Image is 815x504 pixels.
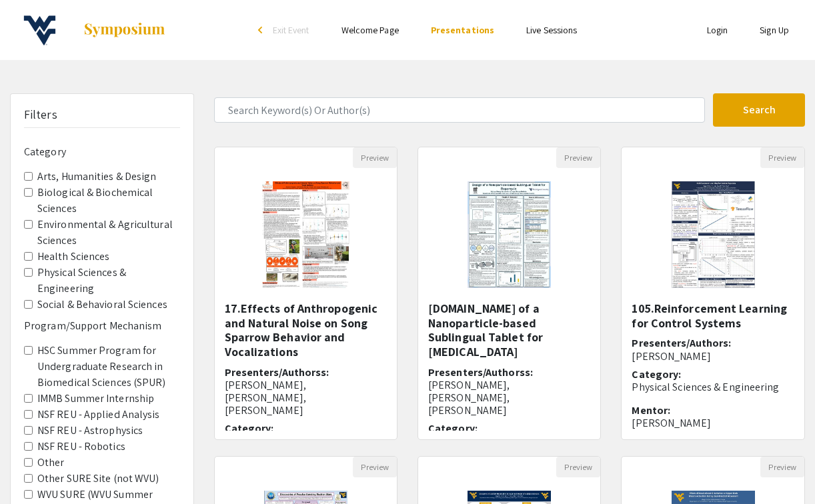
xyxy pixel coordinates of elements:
div: Open Presentation <p>17.Effects of Anthropogenic and Natural Noise on Song Sparrow Behavior and V... [214,147,397,440]
label: Social & Behavioral Sciences [37,297,167,313]
span: Category: [428,421,478,435]
h6: Presenters/Authors: [632,337,794,362]
button: Search [713,93,805,127]
label: Health Sciences [37,249,110,265]
a: Presentations [431,24,494,36]
h5: 17.Effects of Anthropogenic and Natural Noise on Song Sparrow Behavior and Vocalizations [225,301,387,359]
h5: Filters [24,107,57,122]
span: Category: [225,421,274,435]
button: Preview [353,147,397,168]
div: Open Presentation <p>71.Design of a Nanoparticle-based Sublingual Tablet for Rapamycin</p> [418,147,601,440]
label: Arts, Humanities & Design [37,169,157,185]
span: Category: [632,367,681,381]
a: Sign Up [760,24,789,36]
a: Login [707,24,728,36]
label: NSF REU - Robotics [37,439,125,455]
button: Preview [556,147,600,168]
a: Live Sessions [526,24,577,36]
h5: [DOMAIN_NAME] of a Nanoparticle-based Sublingual Tablet for [MEDICAL_DATA] [428,301,590,359]
img: <p>17.Effects of Anthropogenic and Natural Noise on Song Sparrow Behavior and Vocalizations</p> [249,168,363,301]
div: arrow_back_ios [258,26,266,34]
input: Search Keyword(s) Or Author(s) [214,97,706,123]
span: Mentor: [632,403,670,417]
label: Physical Sciences & Engineering [37,265,180,297]
button: Preview [353,457,397,477]
h5: 105.Reinforcement Learning for Control Systems [632,301,794,330]
p: [PERSON_NAME] [632,417,794,429]
img: 18th Annual Summer Undergraduate Research Symposium! [10,13,69,47]
img: <p class="ql-align-center">105.Reinforcement Learning for Control Systems</p> [658,168,768,301]
p: Physical Sciences & Engineering [632,381,794,393]
label: HSC Summer Program for Undergraduate Research in Biomedical Sciences (SPUR) [37,343,180,391]
label: IMMB Summer Internship [37,391,154,407]
span: [PERSON_NAME], [PERSON_NAME], [PERSON_NAME] [225,378,306,417]
div: Open Presentation <p class="ql-align-center">105.Reinforcement Learning for Control Systems</p> [621,147,804,440]
h6: Presenters/Authorss: [225,366,387,417]
label: Other SURE Site (not WVU) [37,471,159,487]
h6: Category [24,145,180,158]
label: NSF REU - Astrophysics [37,423,143,439]
span: Exit Event [273,24,309,36]
span: [PERSON_NAME] [632,349,710,363]
button: Preview [760,457,804,477]
img: <p>71.Design of a Nanoparticle-based Sublingual Tablet for Rapamycin</p> [454,168,564,301]
h6: Program/Support Mechanism [24,319,180,332]
img: Symposium by ForagerOne [83,22,166,38]
label: Biological & Biochemical Sciences [37,185,180,217]
button: Preview [556,457,600,477]
a: 18th Annual Summer Undergraduate Research Symposium! [10,13,166,47]
a: Welcome Page [341,24,399,36]
label: NSF REU - Applied Analysis [37,407,160,423]
span: [PERSON_NAME], [PERSON_NAME], [PERSON_NAME] [428,378,510,417]
iframe: Chat [10,444,57,494]
label: Environmental & Agricultural Sciences [37,217,180,249]
h6: Presenters/Authorss: [428,366,590,417]
button: Preview [760,147,804,168]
